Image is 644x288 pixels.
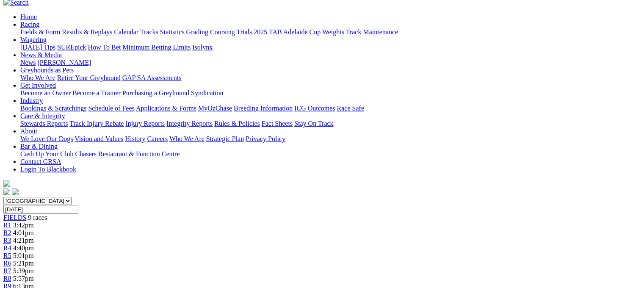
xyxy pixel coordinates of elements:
[236,28,252,36] a: Trials
[20,59,36,66] a: News
[20,166,76,173] a: Login To Blackbook
[136,105,196,112] a: Applications & Forms
[28,214,47,221] span: 9 races
[20,112,65,119] a: Care & Integrity
[20,89,71,97] a: Become an Owner
[3,252,11,259] a: R5
[125,135,145,142] a: History
[294,120,333,127] a: Stay On Track
[20,51,62,58] a: News & Media
[122,44,191,51] a: Minimum Betting Limits
[20,143,58,150] a: Bar & Dining
[20,44,55,51] a: [DATE] Tips
[20,105,641,112] div: Industry
[20,13,37,20] a: Home
[198,105,232,112] a: MyOzChase
[62,28,112,36] a: Results & Replays
[246,135,285,142] a: Privacy Policy
[75,135,123,142] a: Vision and Values
[192,44,213,51] a: Isolynx
[20,150,641,158] div: Bar & Dining
[140,28,158,36] a: Tracks
[322,28,344,36] a: Weights
[20,150,73,158] a: Cash Up Your Club
[13,267,34,274] span: 5:39pm
[254,28,321,36] a: 2025 TAB Adelaide Cup
[20,44,641,51] div: Wagering
[3,244,11,252] a: R4
[337,105,364,112] a: Race Safe
[3,214,26,221] a: FIELDS
[20,135,641,143] div: About
[20,59,641,66] div: News & Media
[69,120,124,127] a: Track Injury Rebate
[20,135,73,142] a: We Love Our Dogs
[206,135,244,142] a: Strategic Plan
[346,28,398,36] a: Track Maintenance
[186,28,208,36] a: Grading
[20,158,61,165] a: Contact GRSA
[3,260,11,267] a: R6
[3,205,78,214] input: Select date
[3,267,11,274] a: R7
[3,188,10,195] img: facebook.svg
[122,89,189,97] a: Purchasing a Greyhound
[262,120,293,127] a: Fact Sheets
[13,222,34,229] span: 3:42pm
[20,120,68,127] a: Stewards Reports
[88,105,134,112] a: Schedule of Fees
[20,21,39,28] a: Racing
[20,89,641,97] div: Get Involved
[20,74,55,81] a: Who We Are
[88,44,121,51] a: How To Bet
[125,120,165,127] a: Injury Reports
[72,89,121,97] a: Become a Trainer
[191,89,223,97] a: Syndication
[57,44,86,51] a: SUREpick
[20,120,641,127] div: Care & Integrity
[13,244,34,252] span: 4:40pm
[214,120,260,127] a: Rules & Policies
[20,66,74,74] a: Greyhounds as Pets
[3,222,11,229] a: R1
[20,82,56,89] a: Get Involved
[75,150,180,158] a: Chasers Restaurant & Function Centre
[210,28,235,36] a: Coursing
[20,36,47,43] a: Wagering
[147,135,168,142] a: Careers
[3,237,11,244] a: R3
[166,120,213,127] a: Integrity Reports
[20,74,641,82] div: Greyhounds as Pets
[20,105,86,112] a: Bookings & Scratchings
[20,127,37,135] a: About
[3,275,11,282] a: R8
[294,105,335,112] a: ICG Outcomes
[3,180,10,187] img: logo-grsa-white.png
[13,237,34,244] span: 4:21pm
[169,135,205,142] a: Who We Are
[114,28,138,36] a: Calendar
[13,260,34,267] span: 5:21pm
[122,74,182,81] a: GAP SA Assessments
[20,97,43,104] a: Industry
[20,28,60,36] a: Fields & Form
[3,229,11,236] a: R2
[160,28,185,36] a: Statistics
[57,74,121,81] a: Retire Your Greyhound
[37,59,91,66] a: [PERSON_NAME]
[234,105,293,112] a: Breeding Information
[12,188,19,195] img: twitter.svg
[13,275,34,282] span: 5:57pm
[13,252,34,259] span: 5:01pm
[13,229,34,236] span: 4:01pm
[20,28,641,36] div: Racing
